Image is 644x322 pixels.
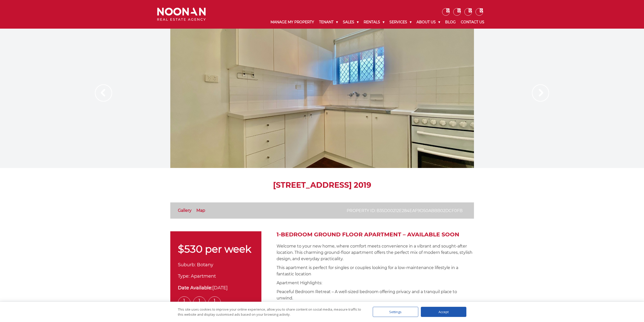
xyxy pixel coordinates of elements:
a: About Us [414,16,443,29]
h1: [STREET_ADDRESS] 2019 [170,181,474,190]
a: Manage My Property [268,16,317,29]
p: Apartment Highlights: [277,280,474,286]
a: Contact Us [458,16,487,29]
p: This apartment is perfect for singles or couples looking for a low-maintenance lifestyle in a fan... [277,264,474,277]
span: Type: [178,273,190,279]
div: Accept [421,307,466,317]
img: Arrow slider [95,84,112,102]
div: Settings [373,307,418,317]
img: Noonan Real Estate Agency [157,8,206,21]
p: Property ID: b35d00212e284eaf9d50abbb02dcf0fb [347,207,463,214]
p: Welcome to your new home, where comfort meets convenience in a vibrant and sought-after location.... [277,243,474,262]
span: Suburb: [178,262,196,268]
a: Services [387,16,414,29]
a: Tenant [317,16,340,29]
div: This site uses cookies to improve your online experience, allow you to share content on social me... [178,307,363,317]
p: $530 per week [178,244,254,254]
a: Sales [340,16,361,29]
a: Gallery [178,208,192,213]
strong: Date Available: [178,285,212,291]
span: Botany [197,262,213,268]
a: Rentals [361,16,387,29]
span: 1 Bath [193,296,206,309]
div: [DATE] [178,285,254,291]
span: 1 Car [208,296,221,309]
span: 1 Bed [178,296,191,309]
a: Blog [443,16,458,29]
span: Apartment [191,273,216,279]
img: Arrow slider [532,84,549,102]
a: Map [196,208,205,213]
h2: 1-Bedroom Ground Floor Apartment – Available Soon [277,231,474,238]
